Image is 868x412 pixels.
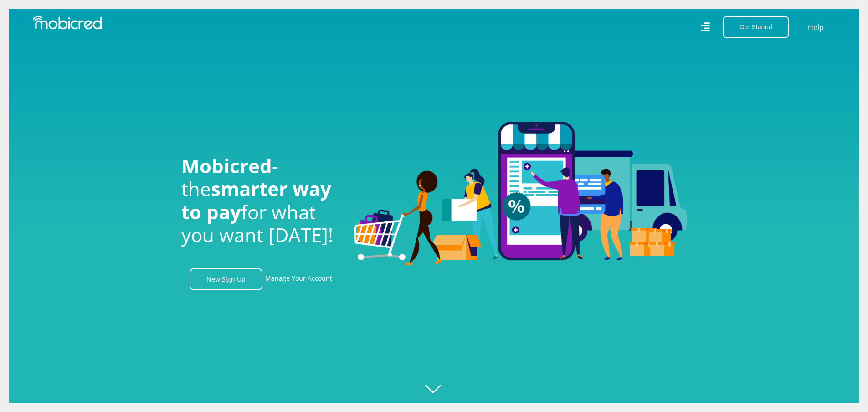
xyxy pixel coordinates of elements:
[181,154,341,247] h1: - the for what you want [DATE]!
[181,153,272,179] span: Mobicred
[354,122,687,266] img: Welcome to Mobicred
[190,268,262,290] a: New Sign Up
[723,16,789,38] button: Get Started
[33,16,102,30] img: Mobicred
[265,268,332,290] a: Manage Your Account
[181,175,331,224] span: smarter way to pay
[807,21,824,33] a: Help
